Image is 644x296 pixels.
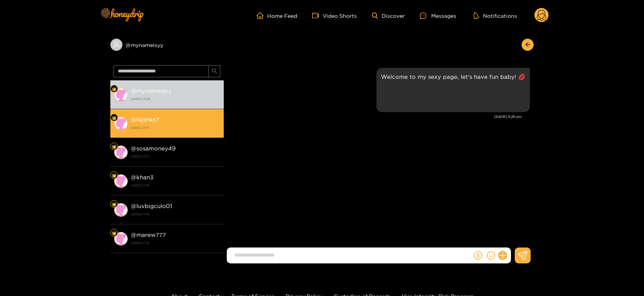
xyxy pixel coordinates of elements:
span: dollar [474,251,482,260]
img: Fan Level [112,202,116,207]
img: Fan Level [112,87,116,91]
strong: [DATE] 17:16 [131,211,220,218]
a: Home Feed [257,12,297,19]
strong: [DATE] 17:17 [131,153,220,160]
strong: @ mynameisyy [131,88,172,94]
span: smile [487,251,495,260]
img: Fan Level [112,144,116,149]
strong: @ marew777 [131,232,166,238]
div: Aug. 26, 5:20 pm [376,68,530,112]
strong: [DATE] 17:15 [131,240,220,246]
img: conversation [114,88,128,102]
img: Fan Level [112,231,116,235]
strong: @ luvbigculo01 [131,203,172,209]
img: Fan Level [112,116,116,120]
span: user [113,41,120,48]
div: @mynameisyy [110,39,224,51]
img: conversation [114,203,128,217]
a: Discover [372,13,405,19]
img: conversation [114,146,128,159]
img: Fan Level [112,173,116,178]
div: Messages [420,11,456,20]
img: conversation [114,232,128,246]
strong: [DATE] 17:16 [131,182,220,189]
strong: @ sosamoney49 [131,145,176,152]
span: search [212,68,217,75]
button: arrow-left [522,39,534,51]
span: arrow-left [525,42,531,48]
button: Notifications [471,12,519,19]
p: Welcome to my sexy page, let's have fun baby! 💋 [381,72,525,81]
span: home [257,12,267,19]
strong: @ khan3 [131,174,153,180]
button: dollar [472,250,484,261]
span: video-camera [312,12,323,19]
a: Video Shorts [312,12,357,19]
img: conversation [114,117,128,130]
button: search [208,65,220,77]
strong: [DATE] 17:20 [131,96,220,102]
div: [DATE] 5:20 pm [228,114,522,119]
strong: [DATE] 17:17 [131,124,220,131]
img: conversation [114,174,128,188]
strong: @ fejshks7 [131,116,159,123]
